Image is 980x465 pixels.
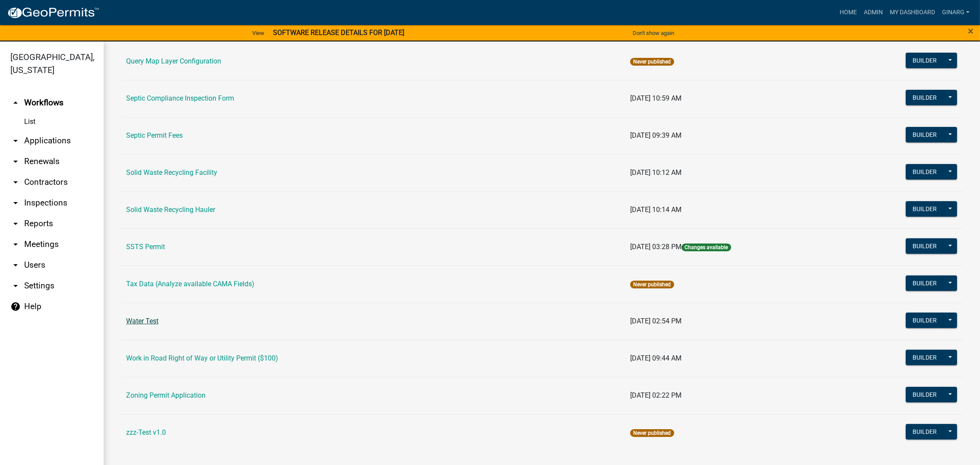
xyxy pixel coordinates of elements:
[10,98,21,108] i: arrow_drop_up
[10,281,21,291] i: arrow_drop_down
[249,26,268,40] a: View
[939,4,973,21] a: ginarg
[906,90,944,105] button: Builder
[906,127,944,142] button: Builder
[906,313,944,328] button: Builder
[968,26,974,36] button: Close
[10,218,21,229] i: arrow_drop_down
[126,317,159,325] a: Water Test
[906,238,944,254] button: Builder
[836,4,860,21] a: Home
[906,350,944,365] button: Builder
[126,206,215,214] a: Solid Waste Recycling Hauler
[630,168,682,177] span: [DATE] 10:12 AM
[629,26,678,40] button: Don't show again
[10,156,21,167] i: arrow_drop_down
[126,57,221,65] a: Query Map Layer Configuration
[630,429,674,437] span: Never published
[126,428,166,437] a: zzz-Test v1.0
[630,281,674,288] span: Never published
[906,387,944,402] button: Builder
[860,4,886,21] a: Admin
[968,25,974,37] span: ×
[886,4,939,21] a: My Dashboard
[10,301,21,312] i: help
[906,424,944,440] button: Builder
[906,164,944,180] button: Builder
[630,243,682,251] span: [DATE] 03:28 PM
[906,275,944,291] button: Builder
[10,177,21,187] i: arrow_drop_down
[126,168,217,177] a: Solid Waste Recycling Facility
[630,354,682,362] span: [DATE] 09:44 AM
[630,206,682,214] span: [DATE] 10:14 AM
[273,28,404,37] strong: SOFTWARE RELEASE DETAILS FOR [DATE]
[906,53,944,68] button: Builder
[906,201,944,217] button: Builder
[630,58,674,66] span: Never published
[10,260,21,270] i: arrow_drop_down
[10,136,21,146] i: arrow_drop_down
[630,317,682,325] span: [DATE] 02:54 PM
[10,198,21,208] i: arrow_drop_down
[10,239,21,250] i: arrow_drop_down
[682,244,731,251] span: Changes available
[126,354,278,362] a: Work in Road Right of Way or Utility Permit ($100)
[630,94,682,102] span: [DATE] 10:59 AM
[126,94,234,102] a: Septic Compliance Inspection Form
[630,391,682,399] span: [DATE] 02:22 PM
[126,280,254,288] a: Tax Data (Analyze available CAMA Fields)
[126,131,183,139] a: Septic Permit Fees
[126,243,165,251] a: SSTS Permit
[126,391,206,399] a: Zoning Permit Application
[630,131,682,139] span: [DATE] 09:39 AM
